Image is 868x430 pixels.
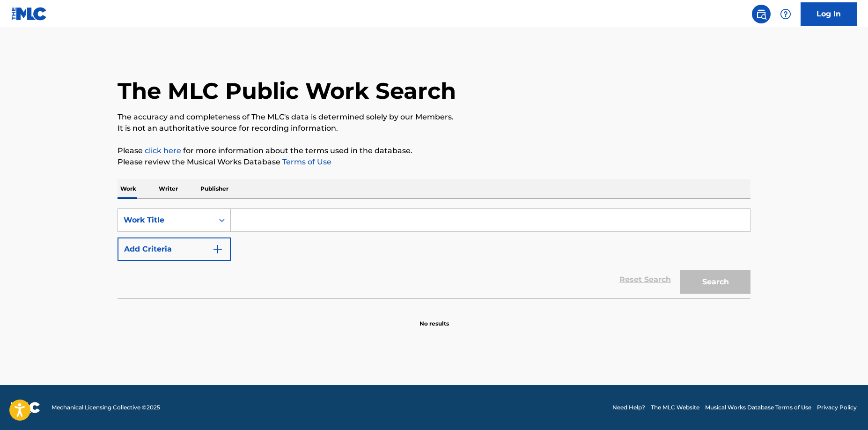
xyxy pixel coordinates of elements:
[51,403,160,412] span: Mechanical Licensing Collective © 2025
[11,402,40,413] img: logo
[118,156,750,168] p: Please review the Musical Works Database
[612,403,645,412] a: Need Help?
[124,215,208,226] div: Work Title
[705,403,811,412] a: Musical Works Database Terms of Use
[651,403,699,412] a: The MLC Website
[280,157,331,166] a: Terms of Use
[118,77,456,105] h1: The MLC Public Work Search
[11,7,47,21] img: MLC Logo
[145,146,181,155] a: click here
[118,208,750,298] form: Search Form
[156,179,181,199] p: Writer
[801,2,857,26] a: Log In
[752,5,771,23] a: Public Search
[118,123,750,134] p: It is not an authoritative source for recording information.
[118,179,139,199] p: Work
[118,111,750,123] p: The accuracy and completeness of The MLC's data is determined solely by our Members.
[756,8,767,20] img: search
[776,5,795,23] div: Help
[118,237,231,261] button: Add Criteria
[817,403,857,412] a: Privacy Policy
[118,145,750,156] p: Please for more information about the terms used in the database.
[198,179,231,199] p: Publisher
[419,308,449,328] p: No results
[212,244,223,255] img: 9d2ae6d4665cec9f34b9.svg
[780,8,791,20] img: help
